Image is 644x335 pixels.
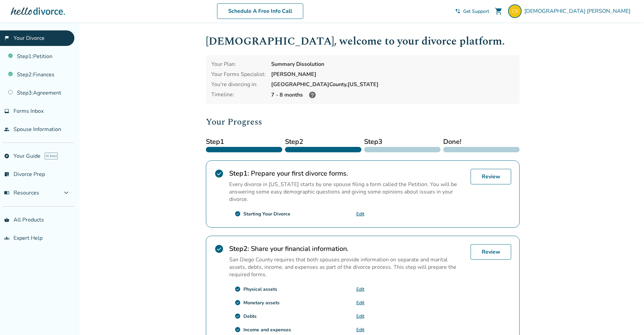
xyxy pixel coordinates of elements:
[508,4,522,18] img: cseymour100@gmail.com
[4,217,9,223] span: shopping_basket
[471,169,511,184] a: Review
[14,107,44,115] span: Forms Inbox
[211,71,266,78] div: Your Forms Specialist:
[211,60,266,68] div: Your Plan:
[229,256,465,278] p: San Diego County requires that both spouses provide information on separate and marital assets, d...
[443,137,520,147] span: Done!
[271,91,514,99] div: 7 - 8 months
[214,169,224,178] span: check_circle
[206,137,282,147] span: Step 1
[62,189,70,197] span: expand_more
[229,169,249,178] strong: Step 1 :
[235,286,241,292] span: check_circle
[285,137,361,147] span: Step 2
[243,286,277,292] div: Physical assets
[271,81,514,88] div: [GEOGRAPHIC_DATA] County, [US_STATE]
[229,244,249,253] strong: Step 2 :
[356,211,364,217] a: Edit
[4,190,9,196] span: menu_book
[455,8,460,14] span: phone_in_talk
[524,7,633,15] span: [DEMOGRAPHIC_DATA] [PERSON_NAME]
[211,91,266,99] div: Timeline:
[463,8,489,15] span: Get Support
[243,300,280,306] div: Monetary assets
[4,127,9,132] span: people
[217,3,303,19] a: Schedule A Free Info Call
[4,35,9,41] span: flag_2
[356,327,364,333] a: Edit
[214,244,224,254] span: check_circle
[356,313,364,319] a: Edit
[4,189,39,197] span: Resources
[455,8,489,15] a: phone_in_talkGet Support
[243,313,257,319] div: Debts
[235,211,241,217] span: check_circle
[610,303,644,335] iframe: Chat Widget
[211,81,266,88] div: You're divorcing in:
[206,33,520,50] h1: [DEMOGRAPHIC_DATA] , welcome to your divorce platform.
[235,300,241,306] span: check_circle
[243,327,291,333] div: Income and expenses
[45,153,58,159] span: AI beta
[495,7,503,15] span: shopping_cart
[243,211,290,217] div: Starting Your Divorce
[4,108,9,114] span: inbox
[4,172,9,177] span: list_alt_check
[229,181,465,203] p: Every divorce in [US_STATE] starts by one spouse filing a form called the Petition. You will be a...
[364,137,440,147] span: Step 3
[356,300,364,306] a: Edit
[356,286,364,292] a: Edit
[229,244,465,253] h2: Share your financial information.
[271,71,514,78] div: [PERSON_NAME]
[4,235,9,241] span: groups
[271,60,514,68] div: Summary Dissolution
[4,153,9,159] span: explore
[471,244,511,260] a: Review
[206,115,520,129] h2: Your Progress
[235,313,241,319] span: check_circle
[235,327,241,333] span: check_circle
[229,169,465,178] h2: Prepare your first divorce forms.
